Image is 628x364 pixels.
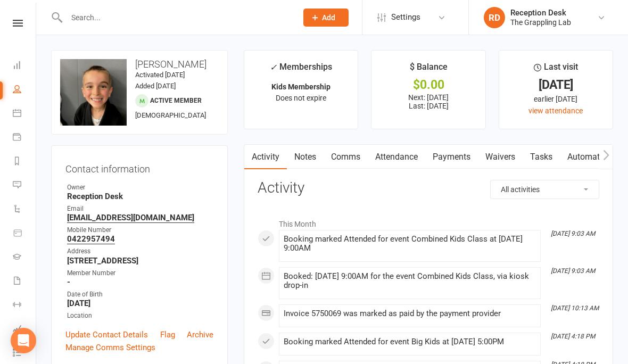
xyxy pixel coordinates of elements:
div: Booked: [DATE] 9:00AM for the event Combined Kids Class, via kiosk drop-in [284,272,536,290]
li: This Month [258,213,599,230]
strong: Kids Membership [271,82,330,91]
time: Activated [DATE] [135,71,185,79]
a: Attendance [368,145,425,169]
div: earlier [DATE] [509,93,603,105]
i: [DATE] 4:18 PM [551,333,595,340]
p: Next: [DATE] Last: [DATE] [381,93,475,110]
a: Archive [187,328,213,341]
div: [DATE] [509,79,603,90]
a: Notes [287,145,324,169]
strong: [STREET_ADDRESS] [67,256,213,266]
div: Mobile Number [67,225,213,235]
time: Added [DATE] [135,82,176,90]
span: Does not expire [276,94,326,102]
div: Owner [67,183,213,193]
span: Settings [391,5,420,29]
h3: Contact information [65,160,213,175]
a: Activity [244,145,287,169]
strong: Reception Desk [67,192,213,201]
a: Reports [13,150,37,174]
strong: - [67,277,213,287]
span: Active member [150,97,202,104]
div: The Grappling Lab [510,18,571,27]
span: [DEMOGRAPHIC_DATA] [135,111,206,119]
div: Booking marked Attended for event Combined Kids Class at [DATE] 9:00AM [284,235,536,253]
input: Search... [63,10,290,25]
img: image1738550936.png [60,59,127,126]
div: Memberships [270,60,332,80]
a: Update Contact Details [65,328,148,341]
a: view attendance [528,106,583,115]
div: Location [67,311,213,321]
a: Calendar [13,102,37,126]
div: $0.00 [381,79,475,90]
i: [DATE] 9:03 AM [551,230,595,237]
h3: Activity [258,180,599,196]
a: People [13,78,37,102]
i: [DATE] 9:03 AM [551,267,595,275]
a: Flag [160,328,175,341]
div: Booking marked Attended for event Big Kids at [DATE] 5:00PM [284,337,536,346]
a: Payments [425,145,478,169]
h3: [PERSON_NAME] [60,59,219,70]
div: Email [67,204,213,214]
div: Last visit [534,60,578,79]
a: Manage Comms Settings [65,341,155,354]
i: ✓ [270,62,277,72]
strong: [DATE] [67,299,213,308]
a: Comms [324,145,368,169]
a: Product Sales [13,222,37,246]
a: Payments [13,126,37,150]
div: Open Intercom Messenger [11,328,36,353]
div: Member Number [67,268,213,278]
i: [DATE] 10:13 AM [551,304,599,312]
div: $ Balance [410,60,448,79]
div: Address [67,246,213,257]
div: Invoice 5750069 was marked as paid by the payment provider [284,309,536,318]
a: Assessments [13,318,37,342]
div: Date of Birth [67,289,213,300]
a: Tasks [523,145,560,169]
a: Waivers [478,145,523,169]
div: RD [484,7,505,28]
div: Reception Desk [510,8,571,18]
a: Dashboard [13,54,37,78]
a: Automations [560,145,623,169]
span: Add [322,13,335,22]
button: Add [303,9,349,27]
